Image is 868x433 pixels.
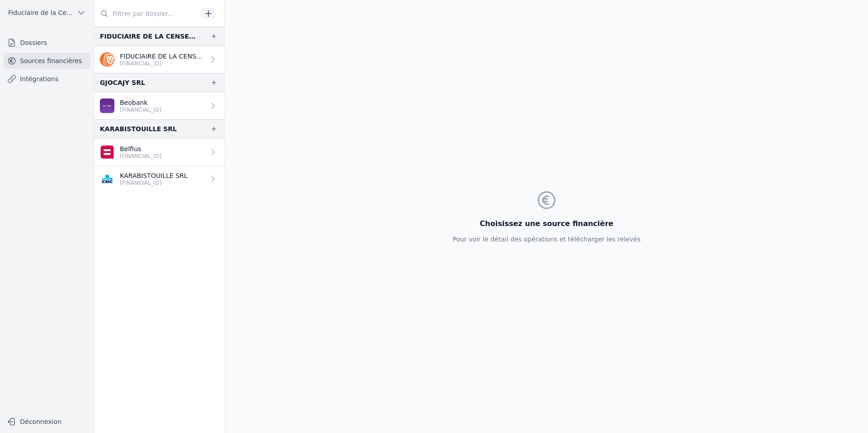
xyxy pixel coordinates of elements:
img: belfius-1.png [100,145,114,159]
div: GJOCAJY SRL [100,77,145,88]
button: Déconnexion [4,414,90,429]
button: Fiduciaire de la Cense & Associés [4,5,90,20]
a: Dossiers [4,34,90,51]
p: Beobank [120,98,162,107]
p: KARABISTOUILLE SRL [120,171,187,180]
img: CBC_CREGBEBB.png [100,172,114,186]
p: Belfius [120,144,162,153]
h3: Choisissez une source financière [453,218,641,229]
p: Pour voir le détail des opérations et télécharger les relevés [453,235,641,244]
p: FIDUCIAIRE DE LA CENSE SPRL [120,52,205,61]
div: KARABISTOUILLE SRL [100,123,177,134]
a: KARABISTOUILLE SRL [FINANCIAL_ID] [94,166,225,192]
a: Intégrations [4,71,90,87]
p: [FINANCIAL_ID] [120,153,162,160]
div: FIDUCIAIRE DE LA CENSE SPRL [100,31,196,42]
a: Belfius [FINANCIAL_ID] [94,138,225,166]
p: [FINANCIAL_ID] [120,106,162,113]
img: ing.png [100,52,114,67]
p: [FINANCIAL_ID] [120,179,187,187]
a: Beobank [FINANCIAL_ID] [94,92,225,119]
a: FIDUCIAIRE DE LA CENSE SPRL [FINANCIAL_ID] [94,46,225,73]
span: Fiduciaire de la Cense & Associés [8,8,73,17]
a: Sources financières [4,53,90,69]
p: [FINANCIAL_ID] [120,60,205,67]
img: BEOBANK_CTBKBEBX.png [100,98,114,113]
input: Filtrer par dossier... [94,5,198,22]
